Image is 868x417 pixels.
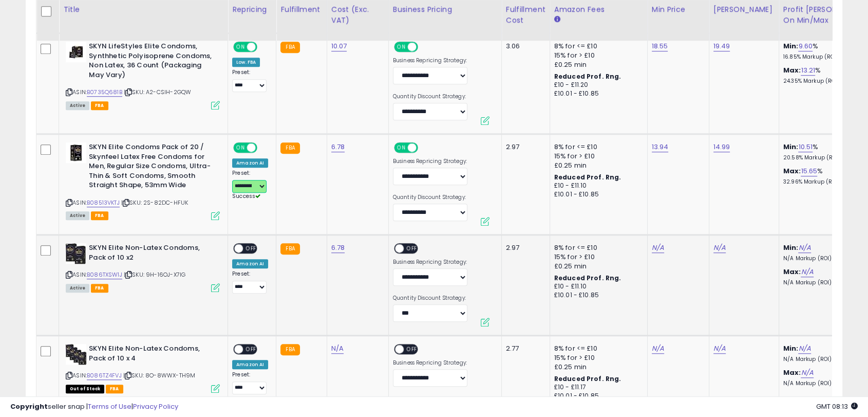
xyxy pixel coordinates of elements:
[280,42,299,53] small: FBA
[798,243,810,253] a: N/A
[66,243,220,291] div: ASIN:
[232,158,268,168] div: Amazon AI
[280,4,322,15] div: Fulfillment
[554,252,639,262] div: 15% for > £10
[554,161,639,170] div: £0.25 min
[124,88,191,96] span: | SKU: A2-CSIH-2GQW
[232,371,268,394] div: Preset:
[393,158,467,165] label: Business Repricing Strategy:
[506,243,542,252] div: 2.97
[393,295,467,302] label: Quantity Discount Strategy:
[652,243,664,253] a: N/A
[66,142,220,219] div: ASIN:
[331,142,345,152] a: 6.78
[783,243,799,252] b: Min:
[91,211,108,220] span: FBA
[63,4,223,15] div: Title
[91,284,108,293] span: FBA
[66,42,220,108] div: ASIN:
[393,359,467,367] label: Business Repricing Strategy:
[554,383,639,392] div: £10 - £11.17
[554,182,639,190] div: £10 - £11.10
[554,282,639,291] div: £10 - £11.10
[416,43,432,51] span: OFF
[232,4,272,15] div: Repricing
[395,143,408,152] span: ON
[554,60,639,69] div: £0.25 min
[554,152,639,161] div: 15% for > £10
[554,142,639,152] div: 8% for <= £10
[91,101,108,110] span: FBA
[256,143,272,152] span: OFF
[88,402,131,411] a: Terms of Use
[133,402,178,411] a: Privacy Policy
[801,65,815,76] a: 13.21
[652,343,664,354] a: N/A
[801,368,813,378] a: N/A
[393,57,467,64] label: Business Repricing Strategy:
[232,170,268,200] div: Preset:
[713,142,730,152] a: 14.99
[554,81,639,89] div: £10 - £11.20
[554,4,643,15] div: Amazon Fees
[331,4,384,26] div: Cost (Exc. VAT)
[89,344,214,366] b: SKYN Elite Non-Latex Condoms, Pack of 10 x 4
[783,166,801,176] b: Max:
[783,368,801,377] b: Max:
[506,42,542,51] div: 3.06
[280,344,299,355] small: FBA
[393,194,467,201] label: Quantity Discount Strategy:
[234,143,247,152] span: ON
[783,267,801,277] b: Max:
[798,142,813,152] a: 10.51
[713,41,730,51] a: 19.49
[243,345,259,354] span: OFF
[506,4,545,26] div: Fulfillment Cost
[554,15,560,24] small: Amazon Fees.
[554,274,621,282] b: Reduced Prof. Rng.
[506,142,542,152] div: 2.97
[66,344,86,365] img: 51aPH8UnFOL._SL40_.jpg
[234,43,247,51] span: ON
[554,262,639,271] div: £0.25 min
[87,88,122,97] a: B0735Q681B
[331,343,344,354] a: N/A
[554,353,639,362] div: 15% for > £10
[393,93,467,100] label: Quantity Discount Strategy:
[652,41,668,51] a: 18.55
[652,142,669,152] a: 13.94
[87,371,122,380] a: B086TZ4FVJ
[66,142,86,163] img: 41jophh2vdL._SL40_.jpg
[232,360,268,369] div: Amazon AI
[713,4,775,15] div: [PERSON_NAME]
[554,51,639,60] div: 15% for > £10
[554,42,639,51] div: 8% for <= £10
[232,192,260,200] span: Success
[554,291,639,300] div: £10.01 - £10.85
[554,190,639,199] div: £10.01 - £10.85
[393,259,467,266] label: Business Repricing Strategy:
[404,244,420,253] span: OFF
[554,173,621,182] b: Reduced Prof. Rng.
[106,385,123,393] span: FBA
[554,362,639,372] div: £0.25 min
[713,243,726,253] a: N/A
[232,69,268,92] div: Preset:
[232,259,268,268] div: Amazon AI
[66,385,104,393] span: All listings that are currently out of stock and unavailable for purchase on Amazon
[554,344,639,353] div: 8% for <= £10
[243,244,259,253] span: OFF
[554,72,621,81] b: Reduced Prof. Rng.
[554,374,621,383] b: Reduced Prof. Rng.
[783,343,799,353] b: Min:
[10,402,178,412] div: seller snap | |
[393,4,497,15] div: Business Pricing
[66,344,220,392] div: ASIN:
[66,101,89,110] span: All listings currently available for purchase on Amazon
[66,42,86,62] img: 41UQXD2pkLL._SL40_.jpg
[232,270,268,294] div: Preset:
[232,58,260,67] div: Low. FBA
[554,243,639,252] div: 8% for <= £10
[66,284,89,293] span: All listings currently available for purchase on Amazon
[395,43,408,51] span: ON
